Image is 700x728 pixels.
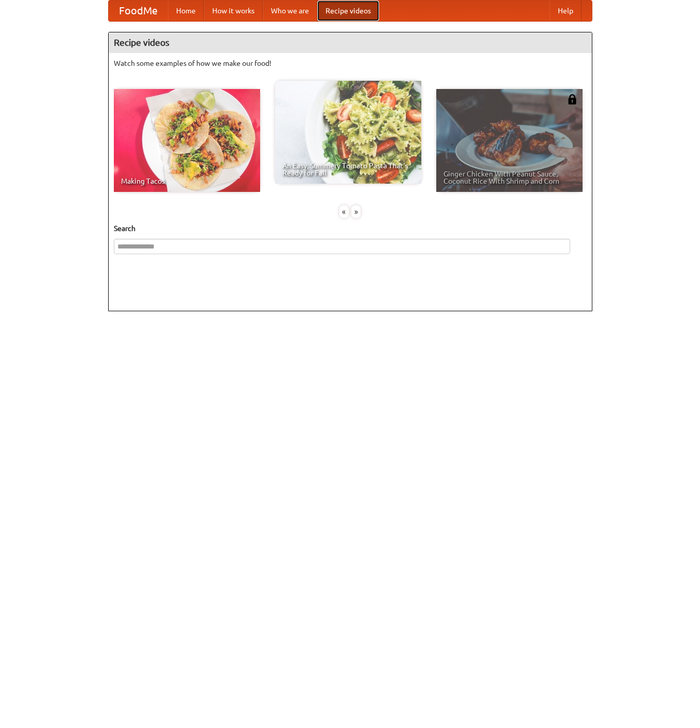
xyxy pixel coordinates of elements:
a: FoodMe [109,1,168,21]
a: Who we are [263,1,317,21]
a: How it works [204,1,263,21]
a: Recipe videos [317,1,379,21]
h5: Search [114,223,587,234]
h4: Recipe videos [109,32,592,53]
a: Home [168,1,204,21]
span: Making Tacos [121,177,253,185]
a: Help [550,1,582,21]
a: Making Tacos [114,89,260,192]
a: An Easy, Summery Tomato Pasta That's Ready for Fall [275,81,421,184]
div: » [351,205,361,218]
div: « [339,205,349,218]
span: An Easy, Summery Tomato Pasta That's Ready for Fall [282,162,414,176]
p: Watch some examples of how we make our food! [114,58,587,68]
img: 483408.png [567,94,577,104]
